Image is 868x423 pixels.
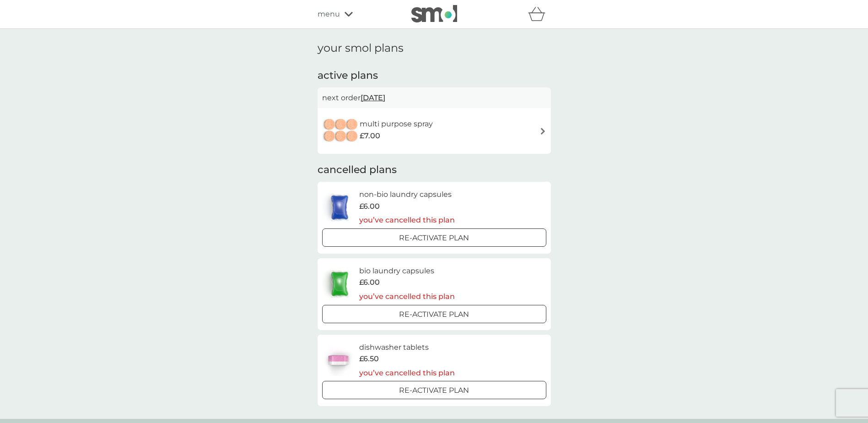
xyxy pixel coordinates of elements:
h2: cancelled plans [318,163,551,177]
button: Re-activate Plan [322,381,546,399]
p: Re-activate Plan [399,385,469,396]
img: non-bio laundry capsules [322,191,357,223]
h6: non-bio laundry capsules [359,189,455,201]
button: Re-activate Plan [322,305,546,323]
h6: multi purpose spray [360,118,433,130]
h2: active plans [318,69,551,83]
h6: dishwasher tablets [359,342,455,353]
span: £6.00 [359,201,380,212]
h6: bio laundry capsules [359,265,455,277]
img: smol [411,5,457,22]
span: £6.50 [359,353,379,365]
p: you’ve cancelled this plan [359,367,455,379]
div: basket [528,5,551,23]
img: arrow right [539,128,546,135]
p: you’ve cancelled this plan [359,291,455,303]
p: you’ve cancelled this plan [359,214,455,226]
span: £6.00 [359,277,380,288]
h1: your smol plans [318,42,551,55]
span: menu [318,8,340,20]
img: bio laundry capsules [322,268,357,300]
span: [DATE] [361,89,385,107]
p: Re-activate Plan [399,232,469,244]
p: next order [322,92,546,104]
button: Re-activate Plan [322,228,546,247]
img: multi purpose spray [322,115,360,147]
span: £7.00 [360,130,380,142]
p: Re-activate Plan [399,309,469,320]
img: dishwasher tablets [322,344,354,376]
